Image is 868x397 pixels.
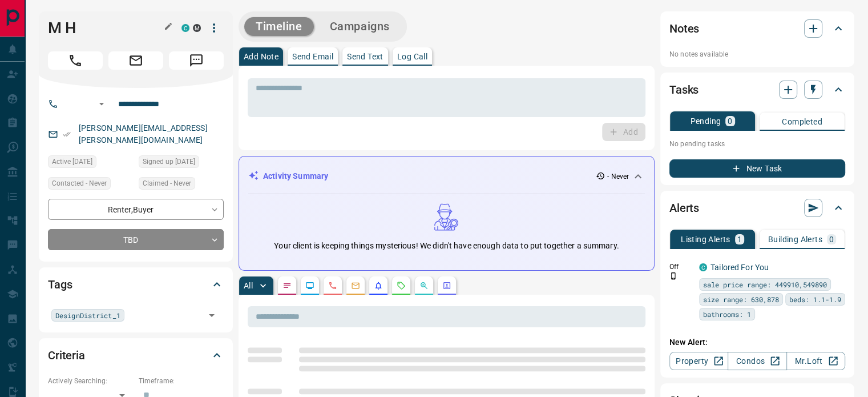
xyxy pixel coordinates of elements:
[374,281,383,290] svg: Listing Alerts
[669,76,845,103] div: Tasks
[244,17,314,36] button: Timeline
[263,170,328,182] p: Activity Summary
[169,51,224,70] span: Message
[143,156,195,167] span: Signed up [DATE]
[737,235,742,243] p: 1
[52,156,92,167] span: Active [DATE]
[143,178,191,189] span: Claimed - Never
[351,281,360,290] svg: Emails
[55,310,120,321] span: DesignDistrict_1
[48,51,103,70] span: Call
[48,376,133,386] p: Actively Searching:
[703,279,827,290] span: sale price range: 449910,549890
[347,53,383,61] p: Send Text
[669,199,699,217] h2: Alerts
[789,294,841,305] span: beds: 1.1-1.9
[728,352,786,370] a: Condos
[728,117,732,125] p: 0
[193,24,201,32] div: mrloft.ca
[768,235,822,243] p: Building Alerts
[681,235,730,243] p: Listing Alerts
[829,235,834,243] p: 0
[669,15,845,42] div: Notes
[607,171,629,182] p: - Never
[669,352,728,370] a: Property
[786,352,845,370] a: Mr.Loft
[248,166,645,187] div: Activity Summary- Never
[669,194,845,222] div: Alerts
[244,282,253,290] p: All
[397,281,406,290] svg: Requests
[292,53,333,61] p: Send Email
[95,97,108,111] button: Open
[318,17,401,36] button: Campaigns
[690,117,721,125] p: Pending
[48,271,224,298] div: Tags
[397,53,427,61] p: Log Call
[669,135,845,153] p: No pending tasks
[669,262,692,272] p: Off
[669,272,677,280] svg: Push Notification Only
[328,281,337,290] svg: Calls
[204,307,220,323] button: Open
[48,19,164,37] h1: M H
[305,281,314,290] svg: Lead Browsing Activity
[48,229,224,250] div: TBD
[52,178,107,189] span: Contacted - Never
[669,159,845,178] button: New Task
[669,49,845,59] p: No notes available
[282,281,292,290] svg: Notes
[669,19,699,38] h2: Notes
[274,240,619,252] p: Your client is keeping things mysterious! We didn't have enough data to put together a summary.
[108,51,163,70] span: Email
[63,130,71,138] svg: Email Verified
[244,53,278,61] p: Add Note
[48,275,72,294] h2: Tags
[699,263,707,271] div: condos.ca
[139,155,224,171] div: Mon Jun 07 2010
[669,336,845,348] p: New Alert:
[48,199,224,220] div: Renter , Buyer
[710,263,769,272] a: Tailored For You
[181,24,189,32] div: condos.ca
[139,376,224,386] p: Timeframe:
[419,281,429,290] svg: Opportunities
[782,118,822,126] p: Completed
[442,281,451,290] svg: Agent Actions
[48,342,224,369] div: Criteria
[48,346,85,364] h2: Criteria
[79,123,208,145] a: [PERSON_NAME][EMAIL_ADDRESS][PERSON_NAME][DOMAIN_NAME]
[703,308,751,320] span: bathrooms: 1
[48,155,133,171] div: Mon Apr 25 2022
[669,81,699,99] h2: Tasks
[703,294,779,305] span: size range: 630,878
